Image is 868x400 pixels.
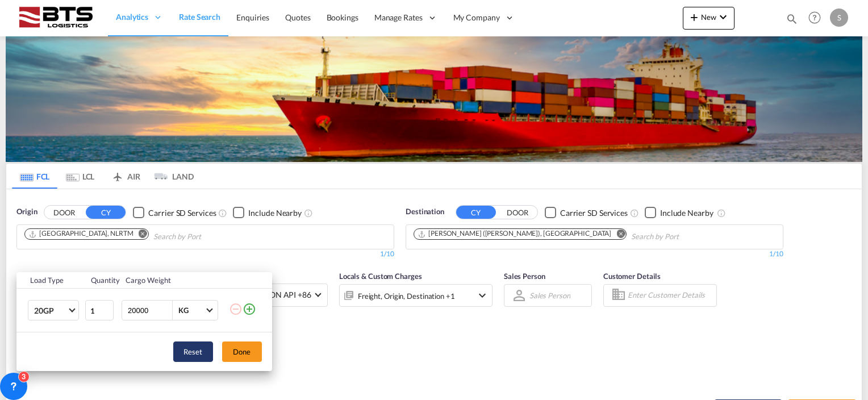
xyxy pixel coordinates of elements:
[85,300,114,320] input: Qty
[16,272,84,289] th: Load Type
[243,302,256,316] md-icon: icon-plus-circle-outline
[34,305,67,316] span: 20GP
[126,275,222,285] div: Cargo Weight
[28,300,79,320] md-select: Choose: 20GP
[178,306,189,315] div: KG
[84,272,119,289] th: Quantity
[229,302,243,316] md-icon: icon-minus-circle-outline
[222,341,262,362] button: Done
[127,301,172,320] input: Enter Weight
[173,341,213,362] button: Reset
